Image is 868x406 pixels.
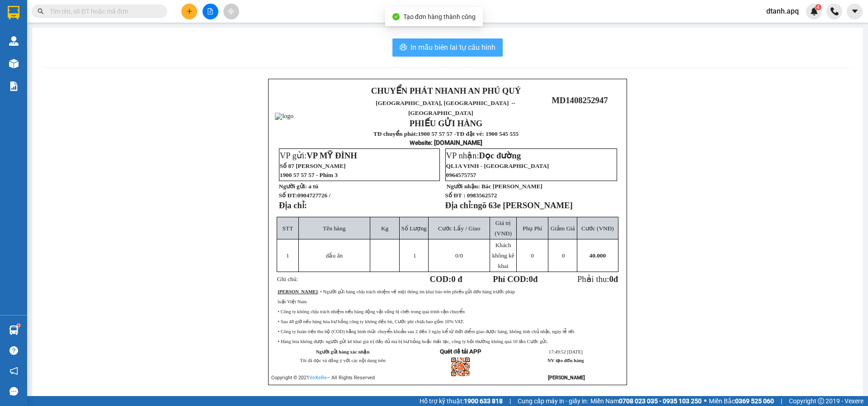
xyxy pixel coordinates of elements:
img: warehouse-icon [9,325,19,335]
span: đ [613,274,618,284]
button: caret-down [847,4,863,19]
img: logo-vxr [8,6,19,19]
span: 1900 57 57 57 - Phím 3 [280,172,338,178]
strong: Người nhận: [447,183,480,190]
button: plus [181,4,197,19]
span: ngõ 63e [PERSON_NAME] [473,201,573,210]
span: Số Lượng [401,225,427,232]
span: • Công ty hoàn tiền thu hộ (COD) bằng hình thức chuyển khoản sau 2 đến 3 ngày kể từ thời điểm gia... [278,329,575,334]
input: Tìm tên, số ĐT hoặc mã đơn [50,6,156,16]
span: caret-down [851,7,859,15]
strong: Địa chỉ: [279,201,307,210]
span: 0983562572 [467,192,497,199]
img: qr-code [560,107,599,146]
span: ⚪️ [704,399,707,403]
span: Bác [PERSON_NAME] [481,183,542,190]
strong: Người gửi: [279,183,307,190]
span: 0 [609,274,613,284]
span: • Công ty không chịu trách nhiệm nếu hàng động vật sống bị chết trong quá trình vận chuyển [278,309,465,314]
span: Cước (VNĐ) [581,225,614,232]
span: MD1408252947 [552,96,608,105]
span: Giảm Giá [550,225,575,232]
span: 1 [413,252,416,259]
span: VP nhận: [446,151,521,160]
span: VP MỸ ĐÌNH [307,151,357,160]
span: In mẫu biên lai tự cấu hình [410,42,495,53]
button: printerIn mẫu biên lai tự cấu hình [392,38,503,57]
span: a tú [308,183,318,190]
span: Phải thu: [577,274,618,284]
span: Cung cấp máy in - giấy in: [518,396,588,406]
span: question-circle [9,346,18,355]
span: check-circle [392,13,400,20]
span: QL1A VINH - [GEOGRAPHIC_DATA] [446,162,549,169]
span: 17:49:52 [DATE] [549,349,583,354]
span: 0964575757 [446,172,476,178]
strong: CHUYỂN PHÁT NHANH AN PHÚ QUÝ [371,86,521,96]
strong: [PERSON_NAME] [548,375,585,381]
span: : • Người gửi hàng chịu trách nhiệm về mọi thông tin khai báo trên phiếu gửi đơn hàng trước pháp ... [278,289,515,304]
button: aim [223,4,239,19]
span: VP gửi: [280,151,357,160]
span: Khách không kê khai [492,242,514,269]
span: Cước Lấy / Giao [438,225,480,232]
span: 0 [529,274,533,284]
span: 4 [816,4,820,10]
span: [GEOGRAPHIC_DATA], [GEOGRAPHIC_DATA] ↔ [GEOGRAPHIC_DATA] [10,38,77,69]
span: file-add [207,8,213,14]
span: copyright [818,398,824,404]
span: Kg [381,225,388,232]
span: 0 [455,252,458,259]
span: Website [410,139,431,146]
img: warehouse-icon [9,36,19,46]
span: Dọc đường [479,151,521,160]
strong: Quét để tải APP [440,348,481,355]
span: 40.000 [590,252,606,259]
strong: Phí COD: đ [493,274,538,284]
span: | [781,396,782,406]
span: • Sau 48 giờ nếu hàng hóa hư hỏng công ty không đền bù, Cước phí chưa bao gồm 10% VAT. [278,319,464,324]
span: Tôi đã đọc và đồng ý với các nội dung trên [300,358,386,363]
strong: 1900 57 57 57 - [418,130,456,137]
span: Miền Nam [590,396,702,406]
strong: 0369 525 060 [735,397,774,405]
span: Tên hàng [323,225,345,232]
strong: NV tạo đơn hàng [547,358,584,363]
img: solution-icon [9,81,19,91]
img: logo [563,301,574,311]
span: 1 [286,252,289,259]
span: Hỗ trợ kỹ thuật: [420,396,503,406]
strong: TĐ đặt vé: 1900 545 555 [456,130,519,137]
strong: Số ĐT : [445,192,466,199]
button: file-add [203,4,218,19]
span: notification [9,367,18,375]
strong: : [DOMAIN_NAME] [410,139,482,146]
strong: COD: [430,274,462,284]
span: /0 [455,252,463,259]
span: plus [186,8,193,14]
span: | [509,396,511,406]
span: dtanh.apq [759,5,806,17]
span: Miền Bắc [709,396,774,406]
strong: 1900 633 818 [464,397,503,405]
span: Phụ Phí [523,225,542,232]
img: warehouse-icon [9,59,19,68]
strong: TĐ chuyển phát: [373,130,418,137]
span: 0 [562,252,565,259]
span: 0 [531,252,534,259]
strong: [PERSON_NAME] [278,289,317,294]
span: search [38,8,44,14]
img: phone-icon [830,7,839,15]
span: Giá trị (VNĐ) [495,220,512,237]
span: Số 87 [PERSON_NAME] [280,162,346,169]
span: printer [400,43,407,52]
span: STT [283,225,293,232]
strong: PHIẾU GỬI HÀNG [410,119,483,128]
strong: CHUYỂN PHÁT NHANH AN PHÚ QUÝ [11,7,76,37]
sup: 1 [17,324,20,327]
img: icon-new-feature [810,7,818,15]
strong: Người gửi hàng xác nhận [316,349,370,354]
strong: 0708 023 035 - 0935 103 250 [619,397,702,405]
span: dầu ăn [326,252,343,259]
span: Tạo đơn hàng thành công [403,13,476,20]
